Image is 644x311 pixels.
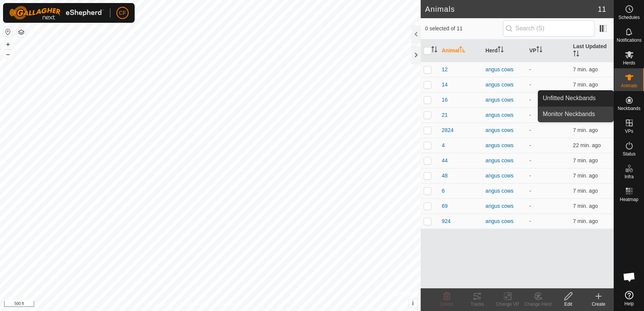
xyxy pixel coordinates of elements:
span: Schedules [618,15,639,20]
app-display-virtual-paddock-transition: - [529,218,531,224]
div: angus cows [485,126,523,134]
a: Contact Us [218,301,240,308]
p-sorticon: Activate to sort [536,47,542,53]
span: Help [624,302,634,306]
h2: Animals [425,5,598,14]
span: Sep 9, 2025, 7:49 PM [573,188,598,194]
button: + [3,40,13,49]
div: Open chat [618,265,641,288]
span: Sep 9, 2025, 7:49 PM [573,66,598,72]
div: Tracks [462,301,492,308]
input: Search (S) [503,20,595,36]
div: angus cows [485,81,523,89]
div: angus cows [485,66,523,74]
span: VPs [625,129,633,134]
span: Animals [621,83,637,88]
span: Heatmap [620,197,638,202]
th: Herd [482,39,526,62]
button: Reset Map [3,27,13,36]
span: Sep 9, 2025, 7:49 PM [573,203,598,209]
div: angus cows [485,172,523,180]
span: Delete [440,302,454,307]
div: Create [583,301,614,308]
div: Change VP [492,301,523,308]
div: angus cows [485,96,523,104]
span: 11 [598,3,606,15]
span: CF [119,9,126,17]
button: i [409,299,417,308]
p-sorticon: Activate to sort [573,52,579,58]
app-display-virtual-paddock-transition: - [529,127,531,133]
span: Sep 9, 2025, 7:49 PM [573,173,598,179]
span: 48 [442,172,448,180]
app-display-virtual-paddock-transition: - [529,142,531,148]
div: Edit [553,301,583,308]
span: 2824 [442,126,454,134]
span: Herds [623,61,635,65]
span: 16 [442,96,448,104]
button: Map Layers [17,28,26,37]
p-sorticon: Activate to sort [498,47,504,53]
span: 12 [442,66,448,74]
div: angus cows [485,202,523,210]
img: Gallagher Logo [9,6,104,20]
span: 44 [442,157,448,165]
span: Sep 9, 2025, 7:49 PM [573,157,598,163]
span: 14 [442,81,448,89]
app-display-virtual-paddock-transition: - [529,66,531,72]
span: Status [622,152,635,156]
span: 6 [442,187,445,195]
a: Monitor Neckbands [538,107,613,122]
button: – [3,50,13,59]
span: Notifications [617,38,641,42]
app-display-virtual-paddock-transition: - [529,203,531,209]
a: Privacy Policy [180,301,209,308]
th: Animal [439,39,482,62]
div: Change Herd [523,301,553,308]
span: 0 selected of 11 [425,25,503,33]
th: Last Updated [570,39,614,62]
span: Monitor Neckbands [543,110,595,119]
div: angus cows [485,217,523,225]
app-display-virtual-paddock-transition: - [529,82,531,88]
app-display-virtual-paddock-transition: - [529,97,531,103]
div: angus cows [485,111,523,119]
app-display-virtual-paddock-transition: - [529,188,531,194]
span: Infra [624,174,633,179]
span: Sep 9, 2025, 7:49 PM [573,218,598,224]
p-sorticon: Activate to sort [459,47,465,53]
app-display-virtual-paddock-transition: - [529,112,531,118]
span: 21 [442,111,448,119]
app-display-virtual-paddock-transition: - [529,173,531,179]
a: Unfitted Neckbands [538,91,613,106]
th: VP [526,39,570,62]
div: angus cows [485,141,523,149]
p-sorticon: Activate to sort [431,47,437,53]
div: angus cows [485,187,523,195]
span: 924 [442,217,451,225]
span: i [412,300,413,306]
span: Unfitted Neckbands [543,94,596,103]
span: Sep 9, 2025, 7:34 PM [573,142,601,148]
span: 69 [442,202,448,210]
span: Sep 9, 2025, 7:49 PM [573,82,598,88]
div: angus cows [485,157,523,165]
app-display-virtual-paddock-transition: - [529,157,531,163]
span: Sep 9, 2025, 7:49 PM [573,127,598,133]
span: Neckbands [617,106,640,111]
a: Help [614,288,644,309]
span: 4 [442,141,445,149]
